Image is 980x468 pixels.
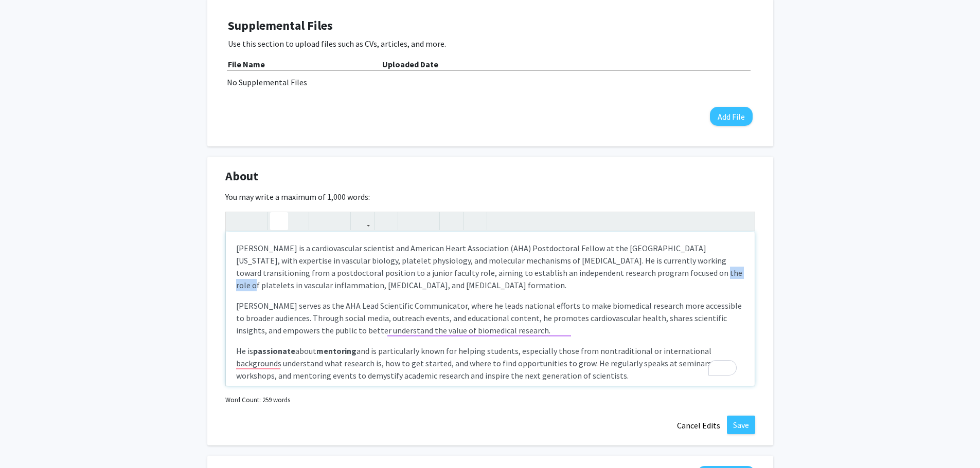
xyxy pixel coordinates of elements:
b: File Name [228,59,265,69]
button: Cancel Edits [670,416,727,435]
strong: passionate [253,346,295,356]
div: To enrich screen reader interactions, please activate Accessibility in Grammarly extension settings [226,232,755,386]
button: Save [727,416,755,434]
p: [PERSON_NAME] is a cardiovascular scientist and American Heart Association (AHA) Postdoctoral Fel... [236,242,744,291]
p: He is about and is particularly known for helping students, especially those from nontraditional ... [236,345,744,382]
button: Link [353,212,371,230]
button: Undo (Ctrl + Z) [228,212,246,230]
b: Uploaded Date [382,59,438,69]
h4: Supplemental Files [228,18,753,33]
button: Fullscreen [734,212,752,230]
button: Remove format [442,212,460,230]
button: Ordered list [419,212,437,230]
button: Emphasis (Ctrl + I) [288,212,306,230]
button: Add File [710,107,753,126]
p: Use this section to upload files such as CVs, articles, and more. [228,38,753,50]
iframe: Chat [8,422,44,460]
button: Strong (Ctrl + B) [270,212,288,230]
button: Insert Image [377,212,395,230]
small: Word Count: 259 words [225,395,290,405]
label: You may write a maximum of 1,000 words: [225,191,370,203]
strong: mentoring [316,346,357,356]
button: Unordered list [401,212,419,230]
button: Superscript [312,212,330,230]
span: About [225,167,258,185]
button: Subscript [330,212,348,230]
div: No Supplemental Files [227,76,754,88]
button: Insert horizontal rule [466,212,484,230]
p: [PERSON_NAME] serves as the AHA Lead Scientific Communicator, where he leads national efforts to ... [236,299,744,336]
button: Redo (Ctrl + Y) [246,212,264,230]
